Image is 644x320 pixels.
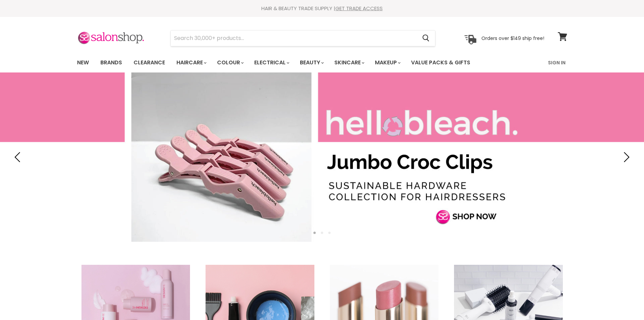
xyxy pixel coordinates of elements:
p: Orders over $149 ship free! [481,35,544,41]
a: GET TRADE ACCESS [335,5,383,12]
button: Search [417,30,435,46]
ul: Main menu [72,53,510,72]
form: Product [170,30,435,46]
div: HAIR & BEAUTY TRADE SUPPLY | [69,5,576,12]
li: Page dot 1 [313,232,316,234]
a: Clearance [128,56,170,70]
a: Sign In [544,56,570,70]
a: Skincare [329,56,368,70]
button: Next [619,150,632,164]
a: Electrical [249,56,293,70]
button: Previous [12,150,25,164]
a: Makeup [370,56,405,70]
a: Value Packs & Gifts [406,56,475,70]
input: Search [171,30,417,46]
li: Page dot 2 [321,232,323,234]
a: Haircare [171,56,211,70]
a: Colour [212,56,248,70]
a: Brands [95,56,127,70]
a: Beauty [295,56,328,70]
a: New [72,56,94,70]
li: Page dot 3 [328,232,331,234]
nav: Main [69,53,576,72]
